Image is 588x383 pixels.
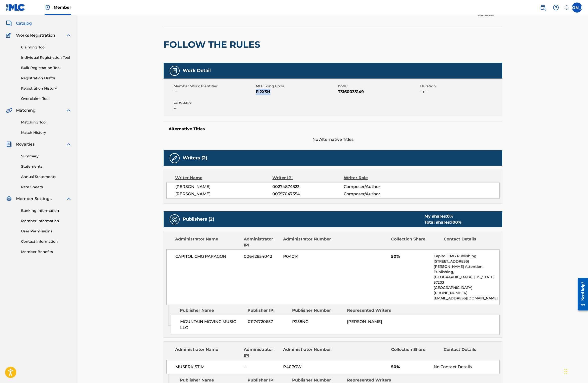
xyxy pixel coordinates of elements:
span: 50% [391,364,430,370]
h5: Work Detail [183,68,211,74]
h5: Writers (2) [183,155,207,161]
div: Contact Details [444,347,492,359]
a: Contact Information [21,239,72,244]
span: MLC Song Code [256,84,337,89]
div: Publisher Name [180,307,244,313]
span: P258NG [292,319,343,325]
img: Catalog [6,20,12,26]
span: 00642854042 [244,253,279,260]
div: Administrator Number [283,236,332,248]
span: 00357047554 [272,191,343,197]
h5: Alternative Titles [169,126,497,132]
a: Matching Tool [21,120,72,125]
img: Member Settings [6,196,12,202]
img: Publishers [172,216,178,222]
a: Overclaims Tool [21,96,72,101]
div: Total shares: [424,219,461,225]
div: Administrator Number [283,347,332,359]
a: Banking Information [21,208,72,213]
div: Writer IPI [272,175,344,181]
span: Works Registration [16,32,55,38]
span: 100 % [451,220,461,225]
span: Composer/Author [344,184,409,190]
a: Statements [21,164,72,169]
span: 01174720657 [248,319,288,325]
a: Summary [21,154,72,159]
img: expand [66,107,72,113]
div: Represented Writers [347,307,398,313]
span: Language [174,100,255,105]
iframe: Chat Widget [563,359,588,383]
span: Royalties [16,141,35,147]
h5: Publishers (2) [183,216,214,222]
div: Administrator Name [175,236,240,248]
span: [PERSON_NAME] [175,184,273,190]
div: No Contact Details [434,364,499,370]
span: Member Settings [16,196,52,202]
div: Drag [564,364,567,379]
span: P04014 [283,253,332,260]
p: [STREET_ADDRESS][PERSON_NAME] Attention: Publishing, [434,259,499,275]
span: ISWC [338,84,419,89]
img: Matching [6,107,12,113]
div: User Menu [572,3,582,13]
span: 50% [391,253,430,260]
h2: FOLLOW THE RULES [164,39,263,50]
p: [GEOGRAPHIC_DATA], [US_STATE] 37203 [434,275,499,285]
span: Matching [16,107,36,113]
span: [PERSON_NAME] [175,191,273,197]
div: Publisher Number [292,307,343,313]
img: Top Rightsholder [45,5,51,11]
a: CatalogCatalog [6,20,32,26]
span: P407GW [283,364,332,370]
span: MOUNTAIN MOVING MUSIC LLC [180,319,244,331]
img: Royalties [6,141,12,147]
span: Catalog [16,20,32,26]
div: My shares: [424,213,461,219]
div: Collection Share [391,236,440,248]
iframe: Resource Center [574,274,588,314]
span: -- [174,105,255,111]
a: Bulk Registration Tool [21,65,72,71]
span: 0 % [447,214,453,219]
div: Collection Share [391,347,440,359]
img: expand [66,196,72,202]
div: Help [551,3,561,13]
a: Individual Registration Tool [21,55,72,60]
img: expand [66,141,72,147]
p: Capitol CMG Publishing [434,253,499,259]
span: Member Work Identifier [174,84,255,89]
span: -- [244,364,279,370]
a: User Permissions [21,229,72,234]
a: Match History [21,130,72,135]
div: Administrator IPI [244,347,279,359]
span: No Alternative Titles [164,137,502,143]
p: [PHONE_NUMBER] [434,290,499,296]
div: Publisher IPI [248,307,288,313]
span: Composer/Author [344,191,409,197]
span: 00274874523 [272,184,343,190]
img: Work Detail [172,68,178,74]
div: Administrator Name [175,347,240,359]
span: CAPITOL CMG PARAGON [175,253,240,260]
div: Contact Details [444,236,492,248]
a: Member Information [21,218,72,224]
img: Works Registration [6,32,13,38]
a: Claiming Tool [21,45,72,50]
a: Member Benefits [21,249,72,254]
span: [PERSON_NAME] [347,319,382,324]
span: MUSERK STIM [175,364,240,370]
span: T3160035149 [338,89,419,95]
div: Writer Role [344,175,409,181]
span: -- [174,89,255,95]
span: FI2XSH [256,89,337,95]
a: Public Search [538,3,548,13]
span: --:-- [420,89,501,95]
div: Administrator IPI [244,236,279,248]
a: Rate Sheets [21,184,72,190]
img: search [540,5,546,11]
span: Member [54,5,71,10]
